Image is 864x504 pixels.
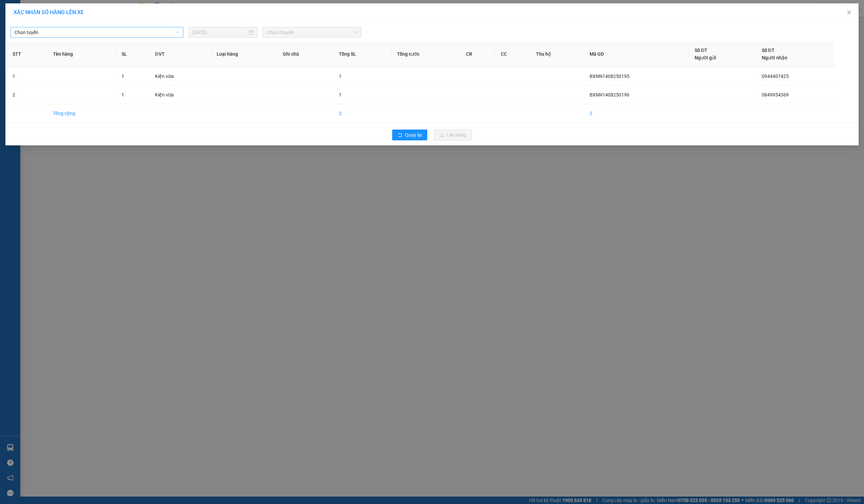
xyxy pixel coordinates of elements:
[122,74,124,79] span: 1
[150,41,211,67] th: ĐVT
[391,41,461,67] th: Tổng cước
[48,104,116,123] td: Tổng cộng
[695,48,707,53] span: Số ĐT
[7,41,48,67] th: STT
[461,41,496,67] th: CR
[122,92,124,97] span: 1
[277,41,333,67] th: Ghi chú
[339,74,342,79] span: 1
[495,41,531,67] th: CC
[584,41,689,67] th: Mã GD
[193,29,247,36] input: 14/08/2025
[150,67,211,86] td: Kiện vừa
[590,92,629,97] span: BXNN1408250196
[405,131,422,139] span: Quay lại
[392,130,427,140] button: rollbackQuay lại
[531,41,584,67] th: Thu hộ
[695,55,716,60] span: Người gửi
[48,41,116,67] th: Tên hàng
[267,27,357,37] span: Chọn chuyến
[762,55,787,60] span: Người nhận
[15,27,179,37] span: Chọn tuyến
[762,74,789,79] span: 0944407425
[333,41,391,67] th: Tổng SL
[762,92,789,97] span: 0849954369
[398,133,402,138] span: rollback
[211,41,278,67] th: Loại hàng
[762,48,775,53] span: Số ĐT
[7,86,48,104] td: 2
[584,104,689,123] td: 2
[846,10,852,15] span: close
[116,41,150,67] th: SL
[590,74,629,79] span: BXNN1408250195
[7,67,48,86] td: 1
[13,9,84,16] span: XÁC NHẬN SỐ HÀNG LÊN XE
[840,3,859,22] button: Close
[339,92,342,97] span: 1
[333,104,391,123] td: 2
[434,130,472,140] button: uploadLên hàng
[150,86,211,104] td: Kiện vừa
